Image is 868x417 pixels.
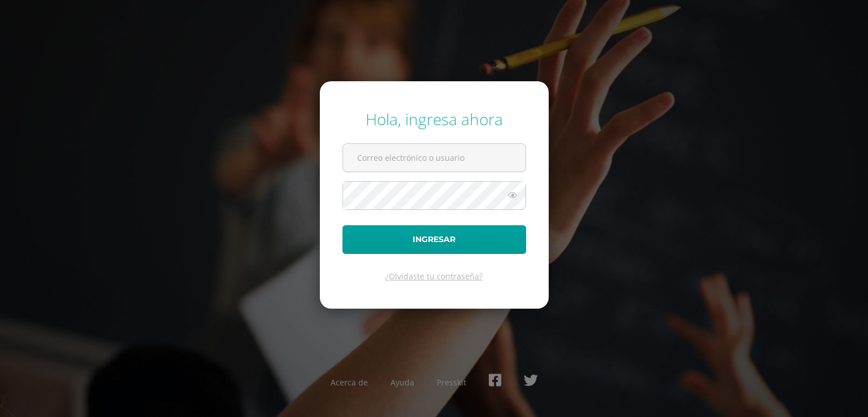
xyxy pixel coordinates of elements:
input: Correo electrónico o usuario [343,144,526,172]
a: Ayuda [390,377,414,388]
div: Hola, ingresa ahora [342,108,526,130]
button: Ingresar [342,225,526,254]
a: Acerca de [331,377,368,388]
a: ¿Olvidaste tu contraseña? [385,271,483,282]
a: Presskit [437,377,466,388]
